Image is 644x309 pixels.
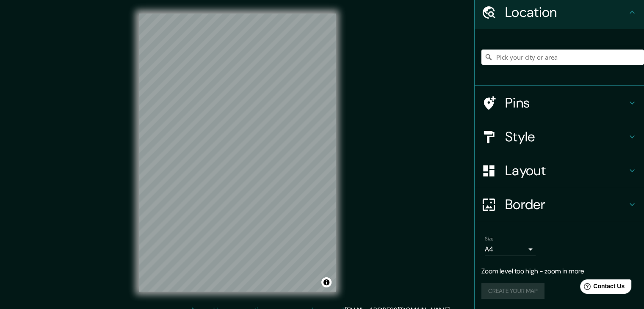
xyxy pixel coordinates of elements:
label: Size [485,235,494,243]
div: Border [475,188,644,221]
h4: Location [505,4,627,21]
input: Pick your city or area [481,50,644,65]
h4: Pins [505,94,627,111]
h4: Border [505,196,627,213]
button: Toggle attribution [321,277,332,287]
iframe: Help widget launcher [569,276,635,300]
div: Layout [475,154,644,188]
h4: Layout [505,162,627,179]
div: Style [475,120,644,154]
div: A4 [485,243,536,256]
h4: Style [505,128,627,145]
canvas: Map [139,14,336,292]
div: Pins [475,86,644,120]
p: Zoom level too high - zoom in more [481,266,637,276]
